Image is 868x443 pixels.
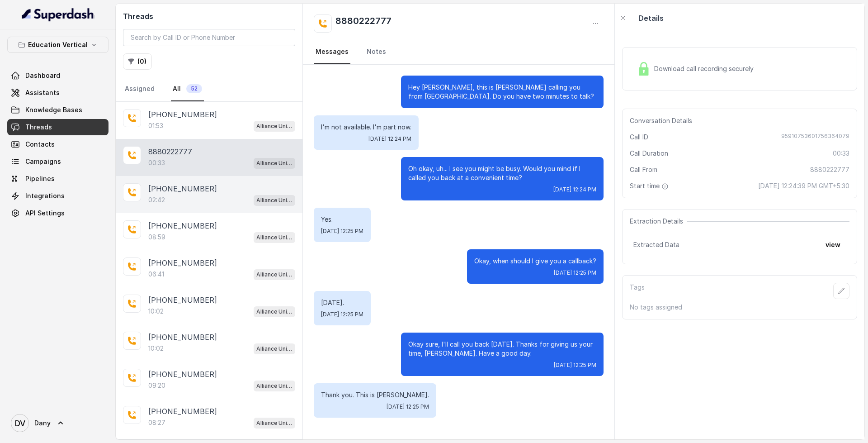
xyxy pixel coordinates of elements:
[25,123,52,132] span: Threads
[7,102,108,118] a: Knowledge Bases
[638,13,664,24] p: Details
[637,62,651,76] img: Lock Icon
[408,164,596,182] p: Oh okay, uh... I see you might be busy. Would you mind if I called you back at a convenient time?
[15,419,25,428] text: DV
[25,140,55,149] span: Contacts
[123,77,156,101] a: Assigned
[7,171,108,187] a: Pipelines
[630,133,648,142] span: Call ID
[554,362,596,369] span: [DATE] 12:25 PM
[321,228,363,235] span: [DATE] 12:25 PM
[256,270,292,279] p: Alliance University - Outbound Call Assistant
[22,7,94,22] img: light.svg
[7,67,108,84] a: Dashboard
[387,403,429,410] span: [DATE] 12:25 PM
[28,39,88,50] p: Education Vertical
[25,157,61,166] span: Campaigns
[630,116,696,125] span: Conversation Details
[256,381,292,391] p: Alliance University - Outbound Call Assistant
[148,332,217,343] p: [PHONE_NUMBER]
[148,233,165,242] p: 08:59
[123,29,295,46] input: Search by Call ID or Phone Number
[335,14,392,33] h2: 8880222777
[630,165,657,174] span: Call From
[256,159,292,168] p: Alliance University - Outbound Call Assistant
[148,369,217,380] p: [PHONE_NUMBER]
[148,146,192,157] p: 8880222777
[810,165,849,174] span: 8880222777
[256,344,292,353] p: Alliance University - Outbound Call Assistant
[148,158,165,167] p: 00:33
[7,188,108,204] a: Integrations
[25,191,65,200] span: Integrations
[321,123,411,132] p: I'm not available. I'm part now.
[148,109,217,120] p: [PHONE_NUMBER]
[820,237,846,253] button: view
[408,83,596,101] p: Hey [PERSON_NAME], this is [PERSON_NAME] calling you from [GEOGRAPHIC_DATA]. Do you have two minu...
[148,344,164,353] p: 10:02
[256,122,292,131] p: Alliance University - Outbound Call Assistant
[321,391,429,400] p: Thank you. This is [PERSON_NAME].
[25,174,55,183] span: Pipelines
[758,181,849,191] span: [DATE] 12:24:39 PM GMT+5:30
[630,303,849,312] p: No tags assigned
[25,105,82,114] span: Knowledge Bases
[321,311,363,318] span: [DATE] 12:25 PM
[833,149,849,158] span: 00:33
[554,269,596,276] span: [DATE] 12:25 PM
[123,77,295,101] nav: Tabs
[321,215,363,224] p: Yes.
[7,85,108,101] a: Assistants
[256,196,292,205] p: Alliance University - Outbound Call Assistant
[7,153,108,170] a: Campaigns
[25,88,60,97] span: Assistants
[25,71,60,80] span: Dashboard
[25,209,65,218] span: API Settings
[7,410,108,436] a: Dany
[148,270,164,279] p: 06:41
[256,307,292,316] p: Alliance University - Outbound Call Assistant
[148,183,217,194] p: [PHONE_NUMBER]
[256,233,292,242] p: Alliance University - Outbound Call Assistant
[148,307,164,316] p: 10:02
[123,53,152,70] button: (0)
[186,84,202,93] span: 52
[321,298,363,307] p: [DATE].
[314,40,604,64] nav: Tabs
[148,121,163,130] p: 01:53
[123,11,295,22] h2: Threads
[365,40,388,64] a: Notes
[553,186,596,193] span: [DATE] 12:24 PM
[630,217,687,226] span: Extraction Details
[34,419,51,428] span: Dany
[148,257,217,268] p: [PHONE_NUMBER]
[148,418,165,427] p: 08:27
[368,135,411,143] span: [DATE] 12:24 PM
[781,133,849,142] span: 95910753601756364079
[148,220,217,231] p: [PHONE_NUMBER]
[7,119,108,135] a: Threads
[256,419,292,428] p: Alliance University - Outbound Call Assistant
[171,77,204,101] a: All52
[633,240,679,249] span: Extracted Data
[148,295,217,305] p: [PHONE_NUMBER]
[7,136,108,152] a: Contacts
[630,149,668,158] span: Call Duration
[654,64,757,73] span: Download call recording securely
[148,195,165,205] p: 02:42
[474,257,596,266] p: Okay, when should I give you a callback?
[148,381,165,390] p: 09:20
[148,406,217,417] p: [PHONE_NUMBER]
[630,181,670,191] span: Start time
[314,40,350,64] a: Messages
[7,205,108,221] a: API Settings
[7,37,108,53] button: Education Vertical
[630,283,645,299] p: Tags
[408,340,596,358] p: Okay sure, I'll call you back [DATE]. Thanks for giving us your time, [PERSON_NAME]. Have a good ...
